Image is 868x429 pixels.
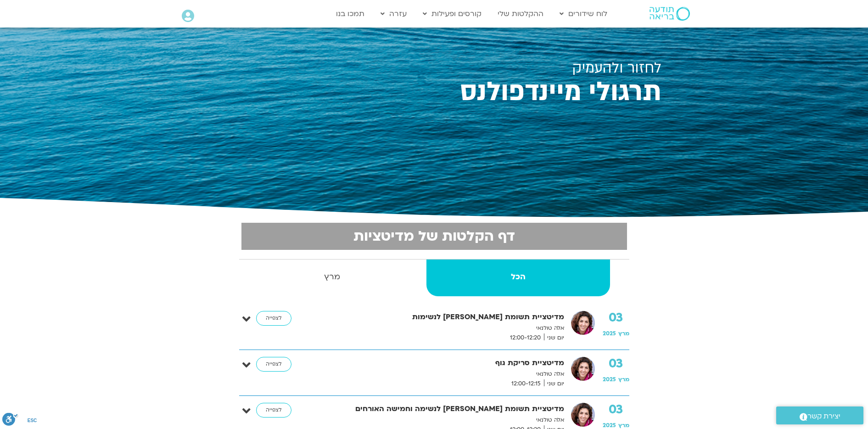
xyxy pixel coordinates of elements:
[618,422,629,429] span: מרץ
[555,5,612,23] a: לוח שידורים
[603,422,616,429] span: 2025
[240,260,425,296] a: מרץ
[603,357,629,371] strong: 03
[256,357,291,372] a: לצפייה
[323,311,564,323] strong: מדיטציית תשומת [PERSON_NAME] לנשימות
[323,369,564,379] p: אלה טולנאי
[603,376,616,383] span: 2025
[544,379,564,389] span: יום שני
[508,379,544,389] span: 12:00-12:15
[376,5,411,23] a: עזרה
[426,270,610,284] strong: הכל
[618,376,629,383] span: מרץ
[507,333,544,343] span: 12:00-12:20
[240,270,425,284] strong: מרץ
[418,5,486,23] a: קורסים ופעילות
[603,330,616,337] span: 2025
[207,80,661,104] h2: תרגולי מיינדפולנס
[603,311,629,325] strong: 03
[618,330,629,337] span: מרץ
[776,406,863,424] a: יצירת קשר
[323,323,564,333] p: אלה טולנאי
[323,415,564,425] p: אלה טולנאי
[323,403,564,415] strong: מדיטציית תשומת [PERSON_NAME] לנשימה וחמישה האורחים
[603,403,629,417] strong: 03
[323,357,564,369] strong: מדיטציית סריקת גוף
[256,311,291,326] a: לצפייה
[807,410,840,423] span: יצירת קשר
[331,5,369,23] a: תמכו בנו
[256,403,291,418] a: לצפייה
[650,7,690,21] img: תודעה בריאה
[493,5,548,23] a: ההקלטות שלי
[207,60,661,76] h2: לחזור ולהעמיק
[544,333,564,343] span: יום שני
[247,228,622,244] h2: דף הקלטות של מדיטציות
[426,260,610,296] a: הכל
